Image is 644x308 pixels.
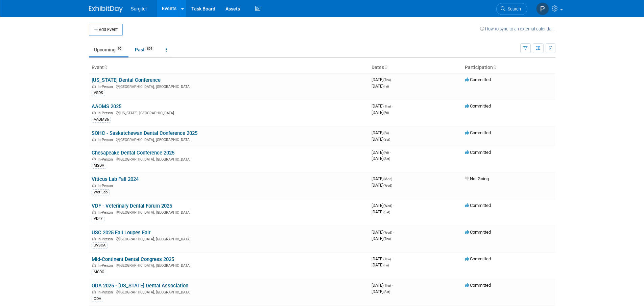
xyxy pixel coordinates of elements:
[104,65,107,70] a: Sort by Event Name
[465,103,491,109] span: Committed
[383,104,391,108] span: (Thu)
[92,90,105,96] div: VSDS
[372,262,389,267] span: [DATE]
[92,237,96,240] img: In-Person Event
[390,150,391,155] span: -
[536,2,549,15] img: Paul Wisniewski
[92,203,172,209] a: VDF - Veterinary Dental Forum 2025
[92,110,366,115] div: [US_STATE], [GEOGRAPHIC_DATA]
[383,157,390,161] span: (Sat)
[465,150,491,155] span: Committed
[383,184,392,187] span: (Wed)
[92,236,366,241] div: [GEOGRAPHIC_DATA], [GEOGRAPHIC_DATA]
[92,283,188,289] a: ODA 2025 - [US_STATE] Dental Association
[372,150,391,155] span: [DATE]
[372,84,389,89] span: [DATE]
[92,184,96,187] img: In-Person Event
[465,283,491,288] span: Committed
[372,289,390,294] span: [DATE]
[383,237,391,241] span: (Thu)
[92,262,366,268] div: [GEOGRAPHIC_DATA], [GEOGRAPHIC_DATA]
[392,103,393,109] span: -
[383,78,391,82] span: (Thu)
[392,77,393,82] span: -
[92,111,96,114] img: In-Person Event
[462,62,555,73] th: Participation
[383,290,390,294] span: (Sat)
[92,150,174,156] a: Chesapeake Dental Conference 2025
[372,110,389,115] span: [DATE]
[372,283,393,288] span: [DATE]
[393,203,394,208] span: -
[92,242,108,248] div: UVSCA
[92,269,106,275] div: MCDC
[392,256,393,261] span: -
[383,131,389,135] span: (Fri)
[372,77,393,82] span: [DATE]
[372,256,393,261] span: [DATE]
[98,138,115,142] span: In-Person
[383,284,391,287] span: (Thu)
[92,289,366,294] div: [GEOGRAPHIC_DATA], [GEOGRAPHIC_DATA]
[383,111,389,115] span: (Fri)
[372,203,394,208] span: [DATE]
[92,176,139,182] a: Viticus Lab Fall 2024
[116,46,123,51] span: 95
[390,130,391,135] span: -
[92,156,366,162] div: [GEOGRAPHIC_DATA], [GEOGRAPHIC_DATA]
[392,283,393,288] span: -
[92,157,96,161] img: In-Person Event
[383,151,389,155] span: (Fri)
[92,216,104,222] div: VDF7
[89,24,123,36] button: Add Event
[465,130,491,135] span: Committed
[465,176,489,181] span: Not Going
[372,230,394,235] span: [DATE]
[480,26,555,31] a: How to sync to an external calendar...
[372,103,393,109] span: [DATE]
[130,43,159,56] a: Past894
[98,157,115,162] span: In-Person
[92,210,96,214] img: In-Person Event
[89,6,123,13] img: ExhibitDay
[372,176,394,181] span: [DATE]
[493,65,496,70] a: Sort by Participation Type
[505,6,521,11] span: Search
[92,138,96,141] img: In-Person Event
[92,296,103,302] div: ODA
[92,230,150,236] a: USC 2025 Fall Loupes Fair
[92,77,161,83] a: [US_STATE] Dental Conference
[383,231,392,234] span: (Wed)
[383,210,390,214] span: (Sat)
[92,103,121,110] a: AAOMS 2025
[89,43,128,56] a: Upcoming95
[92,117,111,123] div: AAOMS6
[92,290,96,293] img: In-Person Event
[384,65,387,70] a: Sort by Start Date
[383,257,391,261] span: (Thu)
[145,46,154,51] span: 894
[92,137,366,142] div: [GEOGRAPHIC_DATA], [GEOGRAPHIC_DATA]
[393,176,394,181] span: -
[98,85,115,89] span: In-Person
[465,77,491,82] span: Committed
[92,189,110,195] div: Wet Lab
[465,203,491,208] span: Committed
[92,85,96,88] img: In-Person Event
[465,256,491,261] span: Committed
[372,183,392,188] span: [DATE]
[92,163,106,169] div: MSDA
[369,62,462,73] th: Dates
[383,204,392,208] span: (Wed)
[131,6,147,11] span: Surgitel
[92,84,366,89] div: [GEOGRAPHIC_DATA], [GEOGRAPHIC_DATA]
[393,230,394,235] span: -
[92,256,174,262] a: Mid-Continent Dental Congress 2025
[496,3,527,15] a: Search
[383,263,389,267] span: (Fri)
[372,137,390,142] span: [DATE]
[98,237,115,241] span: In-Person
[98,210,115,215] span: In-Person
[465,230,491,235] span: Committed
[92,209,366,215] div: [GEOGRAPHIC_DATA], [GEOGRAPHIC_DATA]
